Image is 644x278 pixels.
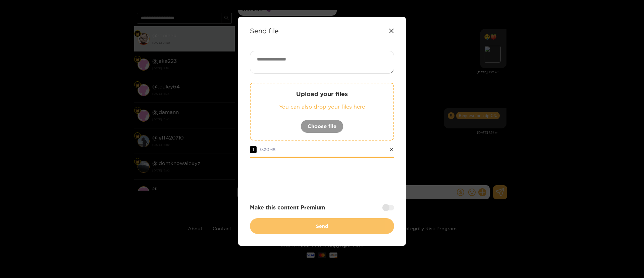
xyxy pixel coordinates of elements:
strong: Send file [250,27,279,35]
span: 0.30 MB [260,147,276,152]
p: Upload your files [264,90,380,98]
button: Choose file [301,120,343,133]
span: 1 [250,146,257,153]
strong: Make this content Premium [250,204,325,211]
button: Send [250,218,394,234]
p: You can also drop your files here [264,103,380,111]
